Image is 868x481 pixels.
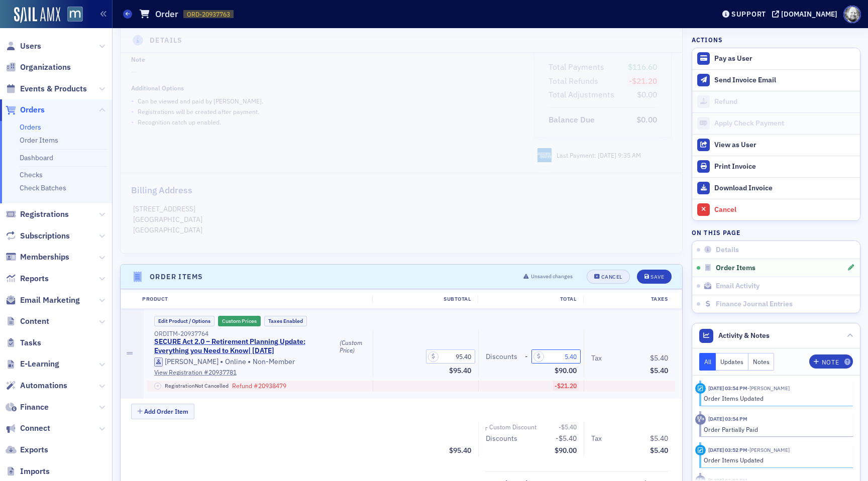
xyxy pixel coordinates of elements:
[131,184,192,197] h2: Billing Address
[20,273,49,284] span: Reports
[716,353,748,371] button: Updates
[449,366,471,375] span: $95.40
[20,402,49,413] span: Finance
[150,272,203,282] h4: Order Items
[14,7,60,23] a: SailAMX
[20,62,71,73] span: Organizations
[618,151,641,159] span: 9:35 AM
[20,358,59,370] span: E-Learning
[695,383,706,394] div: Activity
[559,423,577,431] span: -$5.40
[20,170,43,179] a: Checks
[6,402,49,413] a: Finance
[154,357,366,367] div: Online Non-Member
[692,35,723,44] h4: Actions
[20,295,80,306] span: Email Marketing
[150,35,183,46] h4: Details
[549,114,595,126] div: Balance Due
[692,199,860,220] button: Cancel
[549,61,604,73] div: Total Payments
[583,295,675,303] div: Taxes
[531,349,581,364] input: 0.00
[20,423,50,434] span: Connect
[484,424,487,432] span: ┌
[20,466,50,477] span: Imports
[165,382,229,390] span: Registration Not Cancelled
[822,359,839,365] div: Note
[187,10,230,19] span: ORD-20937763
[708,446,747,453] time: 6/16/2025 03:52 PM
[731,10,766,19] div: Support
[549,75,602,87] span: Total Refunds
[165,357,219,367] div: [PERSON_NAME]
[591,353,605,364] span: Tax
[131,117,134,128] span: •
[692,156,860,177] a: Print Invoice
[601,274,622,280] div: Cancel
[478,295,583,303] div: Total
[20,252,69,263] span: Memberships
[6,104,45,115] a: Orders
[20,230,70,242] span: Subscriptions
[692,69,860,91] button: Send Invoice Email
[20,41,41,52] span: Users
[549,61,608,73] span: Total Payments
[695,445,706,455] div: Activity
[6,209,69,220] a: Registrations
[489,422,540,431] span: Custom Discount
[6,252,69,263] a: Memberships
[6,466,50,477] a: Imports
[555,446,577,455] span: $90.00
[598,151,618,159] span: [DATE]
[6,444,48,455] a: Exports
[809,354,853,369] button: Note
[714,205,855,214] div: Cancel
[591,433,602,444] div: Tax
[131,106,134,117] span: •
[537,148,552,162] img: amex
[154,368,366,377] a: View Registration #20937781
[708,385,747,392] time: 6/16/2025 03:54 PM
[133,214,670,225] p: [GEOGRAPHIC_DATA]
[692,177,860,199] a: Download Invoice
[232,381,286,390] span: Refund # 20938479
[138,107,259,116] p: Registrations will be created after payment.
[555,366,577,375] span: $90.00
[135,295,372,303] div: Product
[708,415,747,422] time: 6/16/2025 03:54 PM
[714,184,855,193] div: Download Invoice
[6,337,41,348] a: Tasks
[133,204,670,214] p: [STREET_ADDRESS]
[6,62,71,73] a: Organizations
[20,316,49,327] span: Content
[704,425,846,434] div: Order Partially Paid
[637,270,672,284] button: Save
[714,162,855,171] div: Print Invoice
[131,96,134,106] span: •
[747,385,790,392] span: Luke Abell
[549,75,598,87] div: Total Refunds
[20,136,58,145] a: Order Items
[699,353,716,371] button: All
[772,11,841,18] button: [DOMAIN_NAME]
[714,119,855,128] div: Apply Check Payment
[692,134,860,156] button: View as User
[591,433,605,444] span: Tax
[556,434,577,443] span: -$5.40
[264,316,307,326] button: Taxes Enabled
[591,353,602,364] div: Tax
[636,114,657,125] span: $0.00
[67,7,83,22] img: SailAMX
[340,339,366,354] div: (Custom Price)
[714,76,855,85] div: Send Invoice Email
[748,353,775,371] button: Notes
[449,446,471,455] span: $95.40
[372,295,478,303] div: Subtotal
[20,153,53,162] a: Dashboard
[138,96,263,105] p: Can be viewed and paid by [PERSON_NAME] .
[692,48,860,69] button: Pay as User
[716,246,739,255] span: Details
[549,114,598,126] span: Balance Due
[704,455,846,464] div: Order Items Updated
[650,274,664,280] div: Save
